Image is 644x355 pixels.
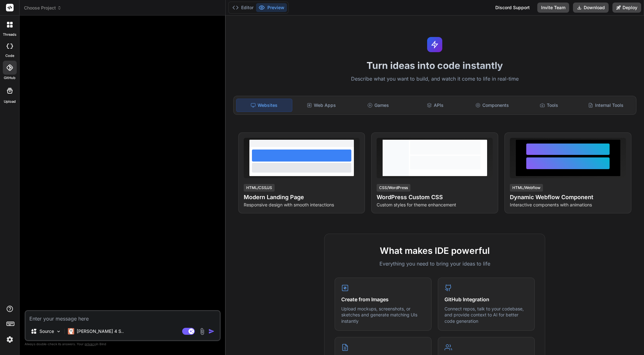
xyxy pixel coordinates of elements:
[4,99,16,104] label: Upload
[510,202,626,208] p: Interactive components with animations
[230,75,640,83] p: Describe what you want to build, and watch it come to life in real-time
[244,202,360,208] p: Responsive design with smooth interactions
[25,341,221,347] p: Always double-check its answers. Your in Bind
[236,99,292,112] div: Websites
[492,3,534,13] div: Discord Support
[510,193,626,202] h4: Dynamic Webflow Component
[24,5,62,11] span: Choose Project
[294,99,349,112] div: Web Apps
[56,329,61,334] img: Pick Models
[4,75,15,81] label: GitHub
[68,328,74,334] img: Claude 4 Sonnet
[77,328,124,334] p: [PERSON_NAME] 4 S..
[444,296,528,303] h4: GitHub Integration
[208,328,215,334] img: icon
[256,3,287,12] button: Preview
[350,99,406,112] div: Games
[407,99,463,112] div: APIs
[335,260,535,267] p: Everything you need to bring your ideas to life
[573,3,609,13] button: Download
[85,342,96,346] span: privacy
[510,184,543,192] div: HTML/Webflow
[537,3,569,13] button: Invite Team
[464,99,520,112] div: Components
[521,99,577,112] div: Tools
[341,296,425,303] h4: Create from Images
[377,202,493,208] p: Custom styles for theme enhancement
[3,32,16,37] label: threads
[444,306,528,324] p: Connect repos, talk to your codebase, and provide context to AI for better code generation
[39,328,54,334] p: Source
[578,99,634,112] div: Internal Tools
[4,334,15,345] img: settings
[341,306,425,324] p: Upload mockups, screenshots, or sketches and generate matching UIs instantly
[199,328,206,335] img: attachment
[244,184,275,192] div: HTML/CSS/JS
[377,184,410,192] div: CSS/WordPress
[244,193,360,202] h4: Modern Landing Page
[230,60,640,71] h1: Turn ideas into code instantly
[377,193,493,202] h4: WordPress Custom CSS
[230,3,256,12] button: Editor
[335,244,535,257] h2: What makes IDE powerful
[5,53,14,58] label: code
[612,3,641,13] button: Deploy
